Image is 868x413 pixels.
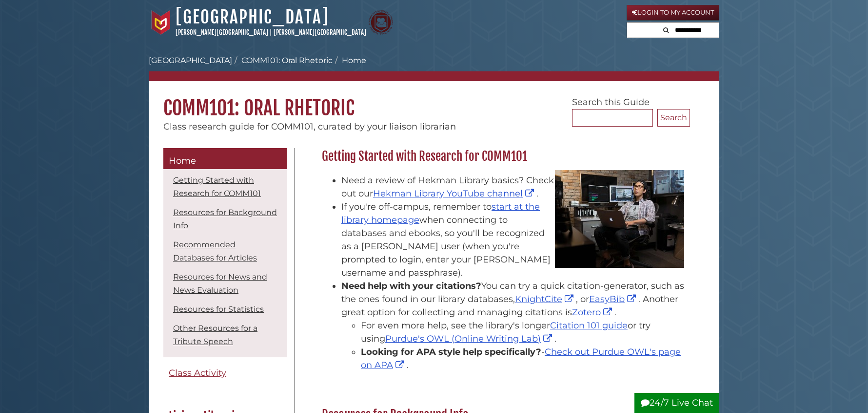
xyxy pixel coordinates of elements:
[361,347,541,357] strong: Looking for APA style help specifically?
[341,280,685,372] li: You can try a quick citation-generator, such as the ones found in our library databases, , or . A...
[341,174,685,200] li: Need a review of Hekman Library basics? Check out our .
[341,201,540,225] a: start at the library homepage
[660,22,672,36] button: Search
[361,347,681,370] a: Check out Purdue OWL's page on APA
[657,109,690,127] button: Search
[634,393,719,413] button: 24/7 Live Chat
[173,240,257,262] a: Recommended Databases for Articles
[341,200,685,280] li: If you're off-campus, remember to when connecting to databases and ebooks, so you'll be recognize...
[176,6,329,28] a: [GEOGRAPHIC_DATA]
[173,175,261,198] a: Getting Started with Research for COMM101
[361,319,685,346] li: For even more help, see the library's longer or try using .
[173,324,257,346] a: Other Resources for a Tribute Speech
[572,307,614,318] a: Zotero
[369,10,393,35] img: Calvin Theological Seminary
[163,148,287,170] a: Home
[163,362,287,384] a: Class Activity
[515,294,576,304] a: KnightCite
[173,272,267,295] a: Resources for News and News Evaluation
[361,346,685,372] li: - .
[373,188,536,199] a: Hekman Library YouTube channel
[627,5,719,21] a: Login to My Account
[241,56,333,65] a: COMM101: Oral Rhetoric
[149,55,719,81] nav: breadcrumb
[149,10,173,35] img: Calvin University
[173,208,277,230] a: Resources for Background Info
[169,155,196,166] span: Home
[149,81,719,120] h1: COMM101: Oral Rhetoric
[173,304,264,314] a: Resources for Statistics
[589,294,638,304] a: EasyBib
[333,55,366,66] li: Home
[550,320,628,331] a: Citation 101 guide
[274,28,366,36] a: [PERSON_NAME][GEOGRAPHIC_DATA]
[317,149,690,164] h2: Getting Started with Research for COMM101
[663,27,669,33] i: Search
[341,281,481,291] strong: Need help with your citations?
[169,368,226,378] span: Class Activity
[385,333,554,344] a: Purdue's OWL (Online Writing Lab)
[149,56,232,65] a: [GEOGRAPHIC_DATA]
[176,28,268,36] a: [PERSON_NAME][GEOGRAPHIC_DATA]
[163,121,456,132] span: Class research guide for COMM101, curated by your liaison librarian
[270,28,272,36] span: |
